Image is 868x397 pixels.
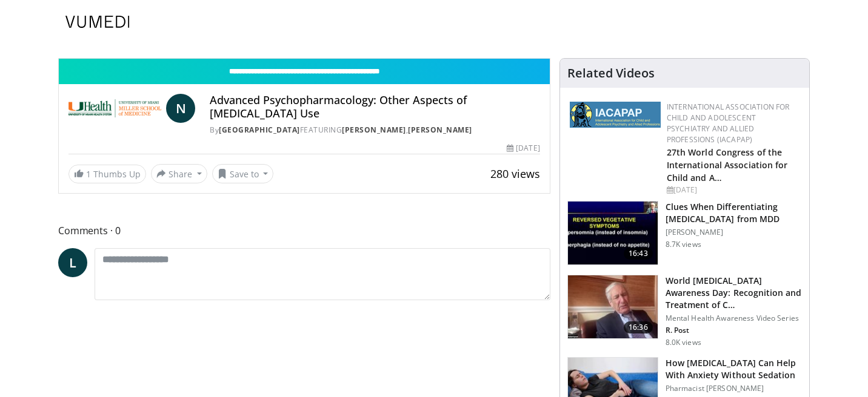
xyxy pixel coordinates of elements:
[624,248,653,260] span: 16:43
[58,223,550,238] span: Comments 0
[666,275,802,311] h3: World Bipolar Disorder Awareness Day: Recognition and Treatment of Childhood Onset Bipolar Disorder
[408,125,472,135] a: [PERSON_NAME]
[219,125,300,135] a: [GEOGRAPHIC_DATA]
[567,66,655,80] h4: Related Videos
[568,202,658,264] img: a6520382-d332-4ed3-9891-ee688fa49237.150x105_q85_crop-smart_upscale.jpg
[666,313,802,323] p: Mental Health Awareness Video Series
[666,384,802,393] p: Pharmacist [PERSON_NAME]
[666,201,802,225] h3: Clues When Differentiating [MEDICAL_DATA] from MDD
[68,94,161,123] img: University of Miami
[666,240,701,249] p: 8.7K views
[624,321,653,333] span: 16:36
[490,166,540,181] span: 280 views
[666,228,802,237] p: [PERSON_NAME]
[666,357,802,381] h3: How [MEDICAL_DATA] Can Help With Anxiety Without Sedation
[86,168,91,180] span: 1
[58,248,87,277] a: L
[212,164,274,183] button: Save to
[667,102,790,145] a: International Association for Child and Adolescent Psychiatry and Allied Professions (IACAPAP)
[342,125,406,135] a: [PERSON_NAME]
[166,94,195,123] a: N
[65,16,130,28] img: VuMedi Logo
[68,165,146,183] a: 1 Thumbs Up
[210,125,539,136] div: By FEATURING ,
[568,275,658,338] img: dad9b3bb-f8af-4dab-abc0-c3e0a61b252e.150x105_q85_crop-smart_upscale.jpg
[666,326,802,335] p: Robert Post
[667,185,800,195] div: [DATE]
[151,164,207,183] button: Share
[667,146,788,183] a: 27th World Congress of the International Association for Child and A…
[567,275,802,347] a: 16:36 World [MEDICAL_DATA] Awareness Day: Recognition and Treatment of C… Mental Health Awareness...
[567,201,802,265] a: 16:43 Clues When Differentiating [MEDICAL_DATA] from MDD [PERSON_NAME] 8.7K views
[210,94,539,120] h4: Advanced Psychopharmacology: Other Aspects of [MEDICAL_DATA] Use
[666,338,701,347] p: 8.0K views
[667,145,800,183] h2: 27th World Congress of the International Association for Child and Adolescent Psychiatry and Alli...
[570,102,661,128] img: 2a9917ce-aac2-4f82-acde-720e532d7410.png.150x105_q85_autocrop_double_scale_upscale_version-0.2.png
[507,143,539,154] div: [DATE]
